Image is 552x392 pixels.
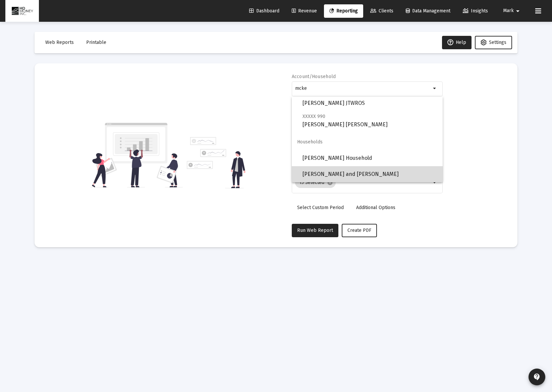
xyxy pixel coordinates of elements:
a: Revenue [286,4,322,18]
span: Insights [463,8,488,14]
img: reporting [91,122,183,188]
button: Settings [475,36,512,49]
img: Dashboard [10,4,34,18]
span: [PERSON_NAME] Household [302,150,437,166]
span: Help [447,40,466,45]
button: Printable [81,36,112,49]
span: Run Web Report [297,227,333,233]
label: Account/Household [292,74,336,79]
span: Printable [86,40,106,45]
mat-icon: arrow_drop_down [431,179,439,187]
mat-icon: arrow_drop_down [431,84,439,92]
span: XXXXX 990 [302,114,325,119]
span: Select Custom Period [297,205,344,210]
button: Create PDF [342,224,377,237]
span: Households [292,134,443,150]
button: Help [442,36,472,49]
mat-icon: cancel [327,180,333,186]
span: [PERSON_NAME] and [PERSON_NAME] [302,166,437,182]
span: [PERSON_NAME] JTWROS [302,91,437,107]
button: Web Reports [40,36,79,49]
img: reporting-alt [187,137,245,188]
span: Mark [503,8,514,14]
a: Reporting [324,4,363,18]
a: Data Management [400,4,456,18]
span: Settings [489,40,506,45]
mat-chip: 15 Selected [295,177,336,188]
span: Additional Options [356,205,395,210]
input: Search or select an account or household [295,86,431,91]
span: Dashboard [249,8,279,14]
a: Insights [457,4,493,18]
span: Revenue [292,8,317,14]
mat-icon: arrow_drop_down [514,4,522,18]
mat-icon: contact_support [533,373,541,381]
span: Reporting [329,8,358,14]
a: Clients [365,4,399,18]
mat-chip-list: Selection [295,176,431,189]
span: Create PDF [347,227,371,233]
a: Dashboard [244,4,285,18]
span: Web Reports [45,40,74,45]
span: [PERSON_NAME] [PERSON_NAME] [302,112,437,129]
button: Run Web Report [292,224,338,237]
button: Mark [495,4,530,17]
span: Clients [370,8,393,14]
span: Data Management [406,8,450,14]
